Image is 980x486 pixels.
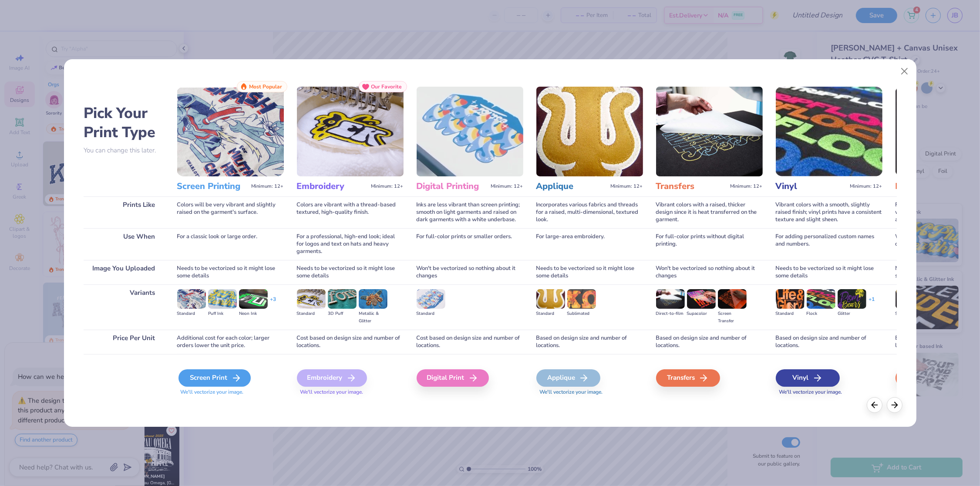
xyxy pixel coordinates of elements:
[656,310,685,317] div: Direct-to-film
[776,310,805,317] div: Standard
[491,183,523,189] span: Minimum: 12+
[249,84,283,90] span: Most Popular
[417,87,523,176] img: Digital Printing
[776,228,882,260] div: For adding personalized custom names and numbers.
[208,289,237,308] img: Puff Ink
[536,260,643,284] div: Needs to be vectorized so it might lose some details
[656,289,685,308] img: Direct-to-film
[687,289,716,308] img: Supacolor
[536,87,643,176] img: Applique
[417,181,488,192] h3: Digital Printing
[297,181,368,192] h3: Embroidery
[896,63,913,80] button: Close
[536,196,643,228] div: Incorporates various fabrics and threads for a raised, multi-dimensional, textured look.
[270,296,276,310] div: + 3
[371,183,404,189] span: Minimum: 12+
[776,330,882,354] div: Based on design size and number of locations.
[611,183,643,189] span: Minimum: 12+
[297,310,326,317] div: Standard
[776,369,840,387] div: Vinyl
[807,310,835,317] div: Flock
[178,369,251,387] div: Screen Print
[417,196,523,228] div: Inks are less vibrant than screen printing; smooth on light garments and raised on dark garments ...
[417,369,489,387] div: Digital Print
[536,228,643,260] div: For large-area embroidery.
[567,289,596,308] img: Sublimated
[84,330,164,354] div: Price Per Unit
[896,289,924,308] img: Standard
[776,289,805,308] img: Standard
[84,147,164,154] p: You can change this later.
[656,196,763,228] div: Vibrant colors with a raised, thicker design since it is heat transferred on the garment.
[252,183,284,189] span: Minimum: 12+
[297,260,404,284] div: Needs to be vectorized so it might lose some details
[239,289,268,308] img: Neon Ink
[84,196,164,228] div: Prints Like
[177,289,206,308] img: Standard
[177,330,284,354] div: Additional cost for each color; larger orders lower the unit price.
[776,181,847,192] h3: Vinyl
[177,260,284,284] div: Needs to be vectorized so it might lose some details
[718,310,747,325] div: Screen Transfer
[297,196,404,228] div: Colors are vibrant with a thread-based textured, high-quality finish.
[536,388,643,396] span: We'll vectorize your image.
[177,196,284,228] div: Colors will be very vibrant and slightly raised on the garment's surface.
[328,310,357,317] div: 3D Puff
[297,330,404,354] div: Cost based on design size and number of locations.
[417,289,445,308] img: Standard
[297,289,326,308] img: Standard
[177,181,248,192] h3: Screen Printing
[656,228,763,260] div: For full-color prints without digital printing.
[656,260,763,284] div: Won't be vectorized so nothing about it changes
[731,183,763,189] span: Minimum: 12+
[297,87,404,176] img: Embroidery
[177,228,284,260] div: For a classic look or large order.
[536,289,565,308] img: Standard
[239,310,268,317] div: Neon Ink
[84,260,164,284] div: Image You Uploaded
[84,228,164,260] div: Use When
[896,310,924,317] div: Standard
[656,181,727,192] h3: Transfers
[776,196,882,228] div: Vibrant colors with a smooth, slightly raised finish; vinyl prints have a consistent texture and ...
[869,296,875,310] div: + 1
[656,87,763,176] img: Transfers
[567,310,596,317] div: Sublimated
[776,260,882,284] div: Needs to be vectorized so it might lose some details
[536,310,565,317] div: Standard
[177,388,284,396] span: We'll vectorize your image.
[359,310,387,325] div: Metallic & Glitter
[328,289,357,308] img: 3D Puff
[896,181,967,192] h3: Foil
[896,369,960,387] div: Foil
[807,289,835,308] img: Flock
[297,369,367,387] div: Embroidery
[656,369,720,387] div: Transfers
[84,284,164,329] div: Variants
[417,228,523,260] div: For full-color prints or smaller orders.
[776,388,882,396] span: We'll vectorize your image.
[417,310,445,317] div: Standard
[297,228,404,260] div: For a professional, high-end look; ideal for logos and text on hats and heavy garments.
[838,310,866,317] div: Glitter
[536,330,643,354] div: Based on design size and number of locations.
[776,87,882,176] img: Vinyl
[718,289,747,308] img: Screen Transfer
[536,369,600,387] div: Applique
[417,260,523,284] div: Won't be vectorized so nothing about it changes
[838,289,866,308] img: Glitter
[850,183,882,189] span: Minimum: 12+
[417,330,523,354] div: Cost based on design size and number of locations.
[359,289,387,308] img: Metallic & Glitter
[656,330,763,354] div: Based on design size and number of locations.
[687,310,716,317] div: Supacolor
[177,87,284,176] img: Screen Printing
[84,104,164,142] h2: Pick Your Print Type
[536,181,607,192] h3: Applique
[297,388,404,396] span: We'll vectorize your image.
[371,84,402,90] span: Our Favorite
[208,310,237,317] div: Puff Ink
[177,310,206,317] div: Standard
